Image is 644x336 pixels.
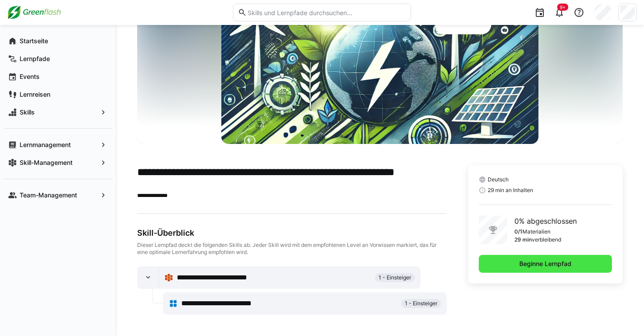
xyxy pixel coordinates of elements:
div: Dieser Lernpfad deckt die folgenden Skills ab. Jeder Skill wird mit dem empfohlenen Level an Vorw... [137,242,447,256]
p: 0% abgeschlossen [514,216,577,226]
span: 1 - Einsteiger [379,274,411,281]
p: Materialien [522,228,550,235]
span: 29 min an Inhalten [488,187,533,194]
div: Skill-Überblick [137,228,447,238]
span: 9+ [560,4,566,10]
p: 0/1 [514,228,522,235]
p: verbleibend [532,236,561,243]
p: 29 min [514,236,532,243]
span: Deutsch [488,176,509,183]
input: Skills und Lernpfade durchsuchen… [247,8,406,16]
button: Beginne Lernpfad [479,255,612,273]
span: Beginne Lernpfad [518,259,573,268]
span: 1 - Einsteiger [405,300,437,307]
